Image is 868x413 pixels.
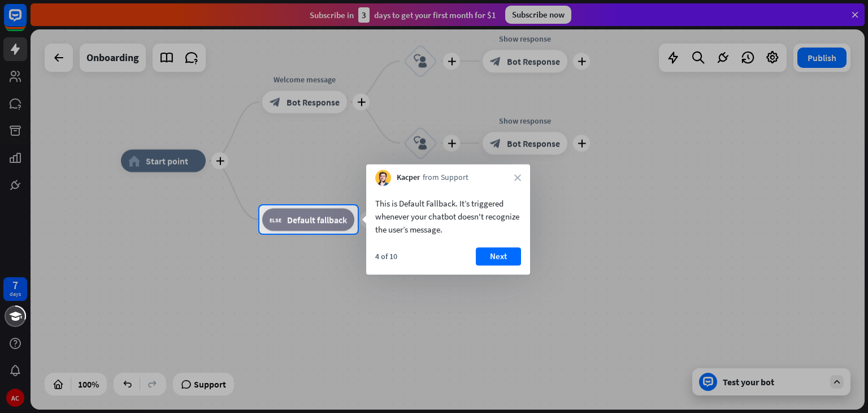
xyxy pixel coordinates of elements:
span: Default fallback [287,214,347,225]
div: 4 of 10 [375,251,397,261]
div: This is Default Fallback. It’s triggered whenever your chatbot doesn't recognize the user’s message. [375,197,521,236]
span: Kacper [397,173,420,184]
button: Open LiveChat chat widget [9,5,43,38]
button: Next [476,247,521,265]
span: from Support [423,173,468,184]
i: block_fallback [270,214,281,225]
i: close [514,174,521,181]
